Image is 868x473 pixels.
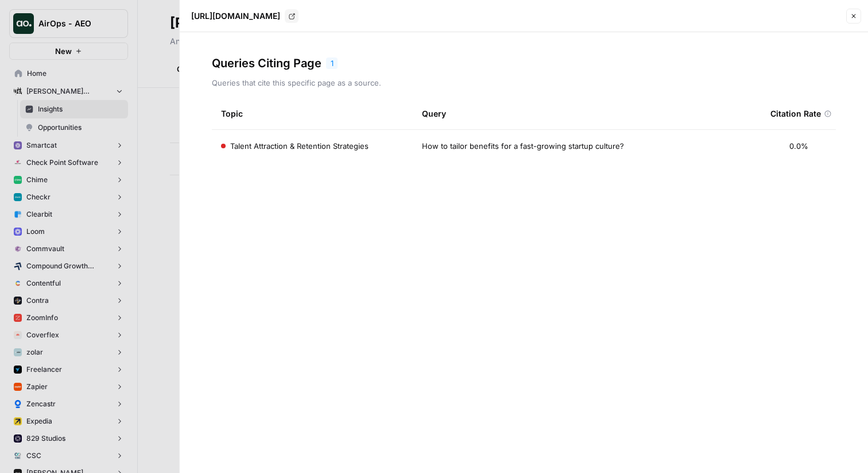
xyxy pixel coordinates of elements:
p: [URL][DOMAIN_NAME] [191,10,280,22]
p: Queries that cite this specific page as a source. [212,77,836,89]
a: Go to page https://downloads.shareworks.com/toc/sw-and-spc-privacy-policy-2022-final-en.html [285,9,299,23]
div: Query [422,98,752,129]
span: Citation Rate [770,108,821,120]
div: Topic [221,98,243,129]
h3: Queries Citing Page [212,55,321,71]
span: How to tailor benefits for a fast-growing startup culture? [422,140,624,152]
span: 0.0% [789,140,808,152]
div: 1 [326,57,338,69]
span: Talent Attraction & Retention Strategies [230,140,369,152]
